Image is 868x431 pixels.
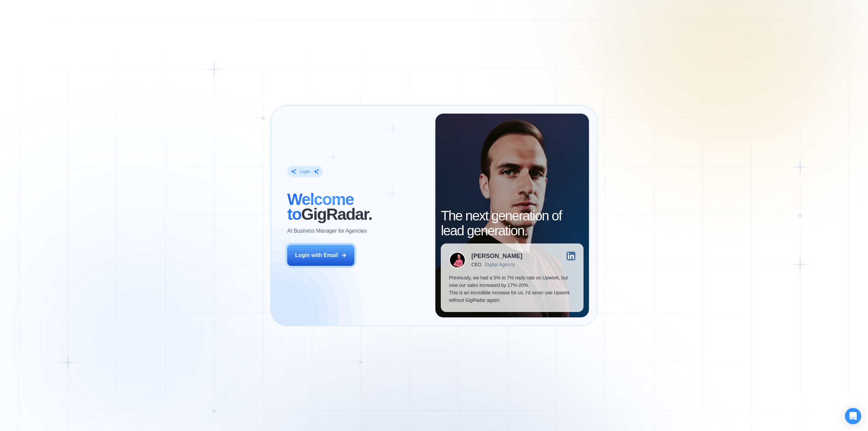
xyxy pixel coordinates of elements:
[287,245,354,266] button: Login with Email
[287,190,354,223] span: Welcome to
[441,208,583,238] h2: The next generation of lead generation.
[287,227,367,235] p: AI Business Manager for Agencies
[845,408,861,424] div: Open Intercom Messenger
[485,262,515,267] div: Digital Agency
[300,169,310,174] div: Login
[449,274,575,304] p: Previously, we had a 5% to 7% reply rate on Upwork, but now our sales increased by 17%-20%. This ...
[287,192,427,222] h2: ‍ GigRadar.
[295,252,338,259] div: Login with Email
[471,262,481,267] div: CEO
[471,253,522,259] div: [PERSON_NAME]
